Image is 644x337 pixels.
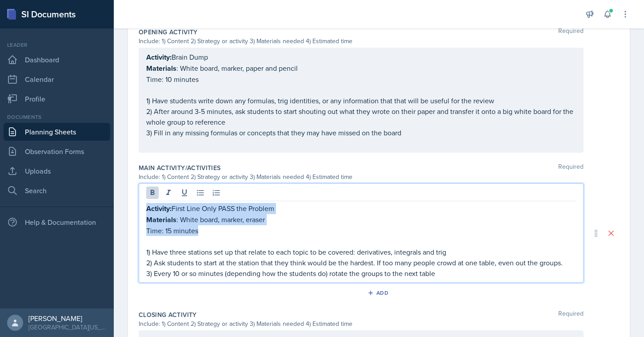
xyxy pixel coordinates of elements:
label: Closing Activity [139,310,197,319]
div: Leader [4,41,110,49]
span: Required [558,163,584,172]
p: 2) Ask students to start at the station that they think would be the hardest. If too many people ... [146,257,576,268]
a: Search [4,182,110,199]
p: 1) Have students write down any formulas, trig identities, or any information that that will be u... [146,95,576,106]
div: Include: 1) Content 2) Strategy or activity 3) Materials needed 4) Estimated time [139,37,584,46]
p: 3) Fill in any missing formulas or concepts that they may have missed on the board [146,127,576,138]
p: : White board, marker, eraser [146,214,576,225]
p: Time: 10 minutes [146,74,576,85]
a: Planning Sheets [4,123,110,141]
div: Add [369,289,388,296]
p: Time: 15 minutes [146,225,576,236]
strong: Materials [146,215,176,225]
p: : White board, marker, paper and pencil [146,63,576,74]
span: Required [558,310,584,319]
a: Profile [4,90,110,108]
div: Documents [4,113,110,121]
div: [PERSON_NAME] [28,314,107,323]
a: Calendar [4,70,110,88]
strong: Materials [146,63,176,73]
label: Opening Activity [139,28,198,37]
p: 1) Have three stations set up that relate to each topic to be covered: derivatives, integrals and... [146,247,576,257]
strong: Activity: [146,52,172,62]
div: Help & Documentation [4,213,110,231]
strong: Activity: [146,203,172,214]
a: Observation Forms [4,142,110,160]
p: Brain Dump [146,52,576,63]
button: Add [364,286,393,300]
p: First Line Only PASS the Problem [146,203,576,214]
p: 3) Every 10 or so minutes (depending how the students do) rotate the groups to the next table [146,268,576,279]
div: Include: 1) Content 2) Strategy or activity 3) Materials needed 4) Estimated time [139,319,584,329]
a: Dashboard [4,51,110,69]
a: Uploads [4,162,110,180]
div: Include: 1) Content 2) Strategy or activity 3) Materials needed 4) Estimated time [139,172,584,182]
div: [GEOGRAPHIC_DATA][US_STATE] in [GEOGRAPHIC_DATA] [28,323,107,332]
span: Required [558,28,584,37]
label: Main Activity/Activities [139,163,220,172]
p: 2) After around 3-5 minutes, ask students to start shouting out what they wrote on their paper an... [146,106,576,127]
